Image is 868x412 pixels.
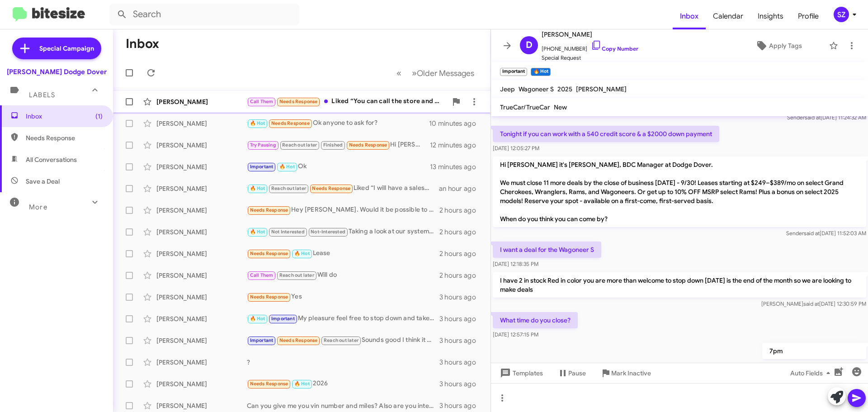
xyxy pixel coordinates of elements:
div: Ok [247,161,430,172]
span: Needs Response [271,120,310,126]
span: [PERSON_NAME] [DATE] 12:58:37 PM [762,362,866,369]
span: Mark Inactive [611,365,651,381]
a: Calendar [706,3,750,29]
div: Sounds good I think it was the GM [247,335,439,346]
span: « [396,67,401,79]
div: Hi [PERSON_NAME]. Just checking in to see if anything changed with the white 2024 fiat 500e. I'm ... [247,140,430,150]
div: 2 hours ago [439,249,483,258]
span: [DATE] 12:18:35 PM [493,260,538,267]
span: Reach out later [271,185,306,191]
button: Pause [550,365,593,381]
span: Jeep [500,85,515,93]
div: 3 hours ago [439,401,483,410]
span: More [29,203,47,211]
p: I want a deal for the Wagoneer S [493,242,601,258]
span: [DATE] 12:05:27 PM [493,145,539,152]
div: [PERSON_NAME] [156,184,247,193]
span: Call Them [250,99,274,104]
span: Older Messages [417,68,474,78]
span: Call Them [250,272,274,278]
button: SZ [826,7,858,22]
span: Needs Response [312,185,350,191]
span: Inbox [26,112,103,121]
div: Can you give me you vin number and miles? Also are you interested in another vehicle as well? [247,401,439,410]
p: Hi [PERSON_NAME] it's [PERSON_NAME], BDC Manager at Dodge Dover. We must close 11 more deals by t... [493,156,866,227]
span: Needs Response [250,251,288,256]
a: Inbox [673,3,706,29]
div: ? [247,358,439,367]
button: Apply Tags [732,38,825,54]
p: I have 2 in stock Red in color you are more than welcome to stop down [DATE] is the end of the mo... [493,272,866,298]
small: 🔥 Hot [531,68,550,76]
div: Lease [247,248,439,259]
div: My pleasure feel free to stop down and take a look at the unit its an amazing spec [247,313,439,324]
span: Needs Response [250,294,288,300]
span: D [526,38,533,52]
a: Insights [750,3,791,29]
span: Pause [568,365,586,381]
button: Previous [391,64,407,82]
a: Profile [791,3,826,29]
div: [PERSON_NAME] [156,227,247,237]
input: Search [109,4,299,25]
span: Reach out later [282,142,317,148]
div: 2 hours ago [439,271,483,280]
span: 2025 [557,85,572,93]
div: Liked “I will have a salesman look into it” [247,183,439,194]
div: [PERSON_NAME] [156,97,247,106]
span: Wagoneer S [519,85,554,93]
span: said at [805,114,821,121]
span: [PERSON_NAME] [DATE] 12:30:59 PM [761,300,866,307]
span: said at [804,230,820,237]
div: SZ [834,7,849,22]
span: All Conversations [26,155,77,164]
span: 🔥 Hot [250,185,265,191]
div: [PERSON_NAME] [156,293,247,302]
span: Important [250,337,274,343]
div: 10 minutes ago [429,119,483,128]
div: 3 hours ago [439,358,483,367]
p: What time do you close? [493,312,578,328]
span: Not-Interested [311,229,345,235]
span: Not Interested [271,229,305,235]
span: Needs Response [349,142,387,148]
span: Labels [29,91,55,99]
h1: Inbox [126,37,159,51]
span: Important [250,164,274,170]
div: 2026 [247,379,439,389]
div: [PERSON_NAME] [156,271,247,280]
button: Mark Inactive [593,365,658,381]
div: 3 hours ago [439,314,483,323]
span: New [554,103,567,111]
span: 🔥 Hot [250,120,265,126]
div: Ok anyone to ask for? [247,118,429,128]
span: Finished [323,142,343,148]
div: 2 hours ago [439,206,483,215]
span: Needs Response [279,337,318,343]
div: [PERSON_NAME] [156,249,247,258]
a: Copy Number [591,45,638,52]
div: [PERSON_NAME] [156,141,247,150]
p: 7pm [762,343,866,359]
span: Important [271,316,295,322]
a: Special Campaign [12,38,101,59]
div: 3 hours ago [439,336,483,345]
div: [PERSON_NAME] [156,162,247,171]
div: 3 hours ago [439,293,483,302]
span: said at [803,300,819,307]
span: [PHONE_NUMBER] [542,40,638,53]
span: Try Pausing [250,142,276,148]
span: 🔥 Hot [279,164,295,170]
span: Sender [DATE] 11:52:03 AM [786,230,866,237]
span: Reach out later [324,337,359,343]
span: TrueCar/TrueCar [500,103,550,111]
button: Next [406,64,480,82]
div: [PERSON_NAME] [156,358,247,367]
span: Templates [498,365,543,381]
span: 🔥 Hot [250,229,265,235]
span: Special Request [542,53,638,62]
